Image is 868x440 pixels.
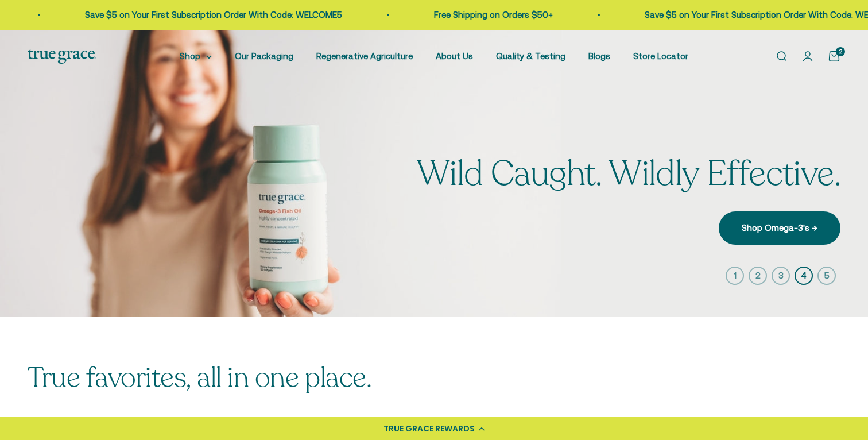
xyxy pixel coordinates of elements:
summary: Shop [180,49,212,63]
button: 1 [726,267,744,285]
a: About Us [436,51,473,61]
a: Regenerative Agriculture [316,51,413,61]
cart-count: 2 [836,47,845,56]
button: 3 [772,267,790,285]
div: TRUE GRACE REWARDS [383,423,475,435]
a: Free Shipping on Orders $50+ [415,10,534,20]
split-lines: True favorites, all in one place. [28,359,371,396]
a: Our Packaging [235,51,293,61]
a: Quality & Testing [496,51,565,61]
a: Store Locator [633,51,688,61]
a: Blogs [588,51,610,61]
button: 5 [817,267,836,285]
p: Save $5 on Your First Subscription Order With Code: WELCOME5 [66,8,323,22]
button: 2 [749,267,767,285]
button: 4 [795,267,813,285]
a: Shop Omega-3's → [719,211,840,245]
split-lines: Wild Caught. Wildly Effective. [417,150,840,198]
